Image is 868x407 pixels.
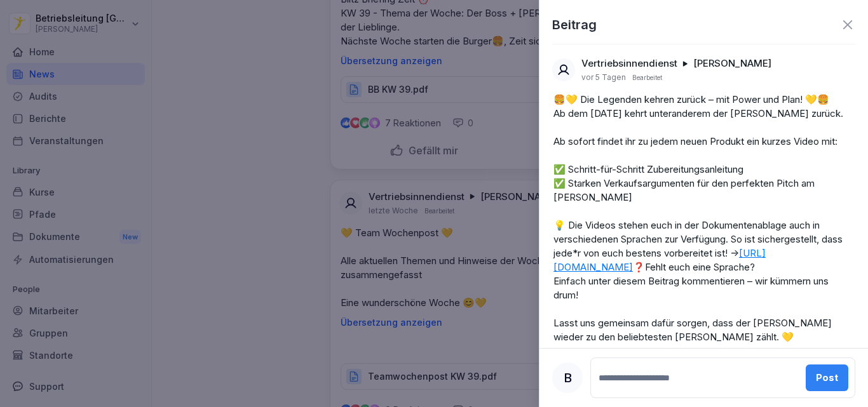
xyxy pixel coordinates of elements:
[632,72,662,83] p: Bearbeitet
[553,93,854,344] p: 🍔💛 Die Legenden kehren zurück – mit Power und Plan! 💛🍔 Ab dem [DATE] kehrt unteranderem der [PERS...
[581,72,626,83] p: vor 5 Tagen
[693,57,771,70] p: [PERSON_NAME]
[552,15,597,34] p: Beitrag
[552,363,583,393] div: B
[816,371,838,385] div: Post
[581,57,677,70] p: Vertriebsinnendienst
[806,364,848,391] button: Post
